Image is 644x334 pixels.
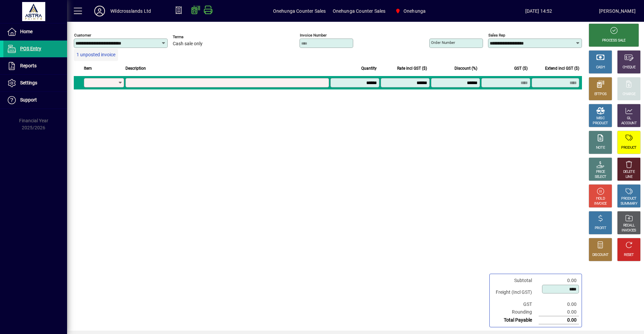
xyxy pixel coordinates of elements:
[492,316,539,324] td: Total Payable
[539,300,579,308] td: 0.00
[596,145,605,150] div: NOTE
[74,33,91,38] mat-label: Customer
[599,6,636,16] div: [PERSON_NAME]
[173,35,213,39] span: Terms
[492,277,539,284] td: Subtotal
[173,41,203,47] span: Cash sale only
[3,23,67,40] a: Home
[3,92,67,109] a: Support
[593,121,608,126] div: PRODUCT
[621,196,636,201] div: PRODUCT
[624,253,634,258] div: RESET
[84,65,92,72] span: Item
[596,196,605,201] div: HOLD
[20,97,37,103] span: Support
[622,228,636,233] div: INVOICES
[20,46,41,51] span: POS Entry
[3,75,67,91] a: Settings
[514,65,528,72] span: GST ($)
[539,316,579,324] td: 0.00
[595,175,606,180] div: SELECT
[273,6,326,16] span: Onehunga Counter Sales
[623,170,635,175] div: DELETE
[110,6,151,16] div: Wildcrosslands Ltd
[539,308,579,316] td: 0.00
[454,65,477,72] span: Discount (%)
[592,253,608,258] div: DISCOUNT
[74,49,118,61] button: 1 unposted invoice
[392,5,428,17] span: Onehunga
[492,308,539,316] td: Rounding
[627,116,631,121] div: GL
[594,92,607,97] div: EFTPOS
[545,65,579,72] span: Extend incl GST ($)
[76,51,115,58] span: 1 unposted invoice
[602,38,626,43] div: PROCESS SALE
[488,33,505,38] mat-label: Sales rep
[623,223,635,228] div: RECALL
[397,65,427,72] span: Rate incl GST ($)
[626,175,632,180] div: LINE
[492,284,539,300] td: Freight (Incl GST)
[404,6,426,16] span: Onehunga
[89,5,110,17] button: Profile
[621,145,636,150] div: PRODUCT
[20,63,37,68] span: Reports
[596,170,605,175] div: PRICE
[621,201,637,206] div: SUMMARY
[478,6,599,16] span: [DATE] 14:52
[596,65,605,70] div: CASH
[20,80,37,85] span: Settings
[125,65,146,72] span: Description
[594,201,606,206] div: INVOICE
[623,92,636,97] div: CHARGE
[492,300,539,308] td: GST
[361,65,377,72] span: Quantity
[621,121,637,126] div: ACCOUNT
[431,40,455,45] mat-label: Order number
[539,277,579,284] td: 0.00
[623,65,635,70] div: CHEQUE
[20,29,33,34] span: Home
[595,226,606,231] div: PROFIT
[596,116,604,121] div: MISC
[333,6,386,16] span: Onehunga Counter Sales
[300,33,327,38] mat-label: Invoice number
[3,58,67,74] a: Reports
